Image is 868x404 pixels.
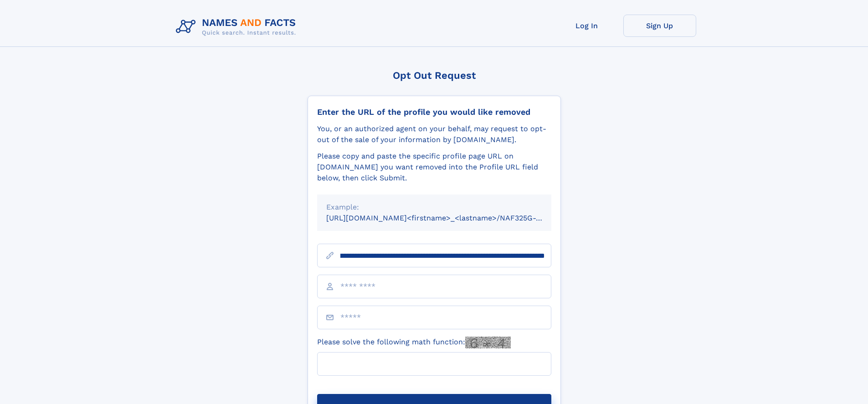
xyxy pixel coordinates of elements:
[326,202,542,213] div: Example:
[172,15,303,39] img: Logo Names and Facts
[317,151,551,184] div: Please copy and paste the specific profile page URL on [DOMAIN_NAME] you want removed into the Pr...
[623,15,696,37] a: Sign Up
[317,337,511,348] label: Please solve the following math function:
[308,70,561,81] div: Opt Out Request
[326,214,569,222] small: [URL][DOMAIN_NAME]<firstname>_<lastname>/NAF325G-xxxxxxxx
[550,15,623,37] a: Log In
[317,123,551,145] div: You, or an authorized agent on your behalf, may request to opt-out of the sale of your informatio...
[317,107,551,117] div: Enter the URL of the profile you would like removed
